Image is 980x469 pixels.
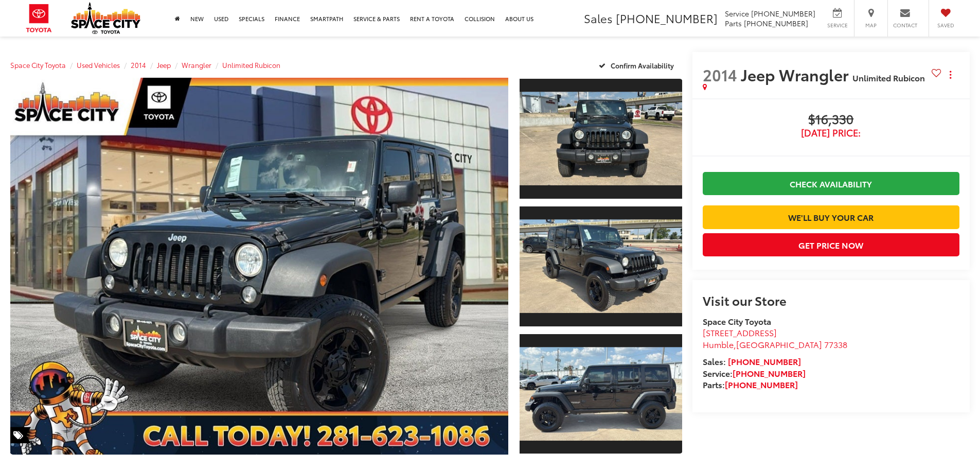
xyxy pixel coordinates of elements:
[616,10,718,26] span: [PHONE_NUMBER]
[71,2,140,34] img: Space City Toyota
[725,8,749,19] span: Service
[10,78,508,455] a: Expand Photo 0
[520,333,682,455] a: Expand Photo 3
[611,61,674,70] span: Confirm Availability
[826,22,849,29] span: Service
[518,347,683,440] img: 2014 Jeep Wrangler Unlimited Rubicon
[934,22,957,29] span: Saved
[5,76,513,457] img: 2014 Jeep Wrangler Unlimited Rubicon
[703,128,959,138] span: [DATE] Price:
[860,22,882,29] span: Map
[703,378,798,390] strong: Parts:
[703,338,734,350] span: Humble
[77,60,120,70] a: Used Vehicles
[518,92,683,185] img: 2014 Jeep Wrangler Unlimited Rubicon
[852,72,925,83] span: Unlimited Rubicon
[157,60,171,70] a: Jeep
[893,22,917,29] span: Contact
[824,338,847,350] span: 77338
[950,71,951,79] span: dropdown dots
[593,56,682,74] button: Confirm Availability
[703,205,959,229] a: We'll Buy Your Car
[725,378,798,390] a: [PHONE_NUMBER]
[703,326,847,350] a: [STREET_ADDRESS] Humble,[GEOGRAPHIC_DATA] 77338
[584,10,613,26] span: Sales
[10,60,66,70] a: Space City Toyota
[703,326,777,338] span: [STREET_ADDRESS]
[744,18,808,28] span: [PHONE_NUMBER]
[703,172,959,195] a: Check Availability
[703,63,737,85] span: 2014
[703,315,771,327] strong: Space City Toyota
[703,233,959,256] button: Get Price Now
[733,367,806,379] a: [PHONE_NUMBER]
[703,293,959,307] h2: Visit our Store
[520,78,682,200] a: Expand Photo 1
[703,112,959,128] span: $16,330
[703,355,726,367] span: Sales:
[728,355,801,367] a: [PHONE_NUMBER]
[131,60,146,70] a: 2014
[520,205,682,327] a: Expand Photo 2
[736,338,822,350] span: [GEOGRAPHIC_DATA]
[741,63,852,85] span: Jeep Wrangler
[703,367,806,379] strong: Service:
[751,8,815,19] span: [PHONE_NUMBER]
[222,60,280,70] a: Unlimited Rubicon
[941,65,959,83] button: Actions
[10,427,31,443] span: Special
[703,338,847,350] span: ,
[182,60,211,70] a: Wrangler
[725,18,742,28] span: Parts
[518,220,683,313] img: 2014 Jeep Wrangler Unlimited Rubicon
